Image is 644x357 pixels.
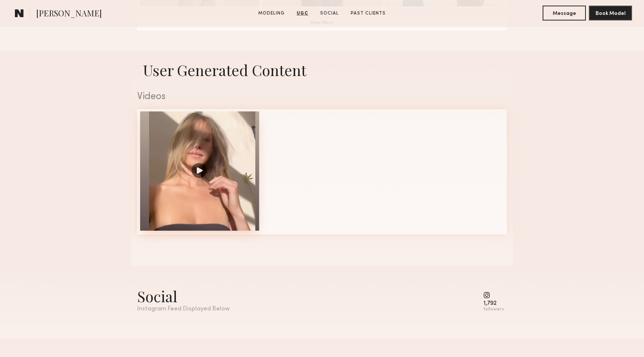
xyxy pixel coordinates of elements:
div: Instagram Feed Displayed Below [137,306,230,312]
div: followers [483,307,504,312]
span: [PERSON_NAME] [36,7,102,20]
div: Videos [137,92,507,102]
a: Book Model [589,10,632,16]
a: Social [317,10,342,17]
div: 1,792 [483,301,504,306]
h1: User Generated Content [131,60,513,80]
button: Book Model [589,6,632,20]
button: Message [543,6,586,20]
a: Past Clients [348,10,389,17]
a: Modeling [255,10,288,17]
a: UGC [294,10,311,17]
div: Social [137,286,230,306]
